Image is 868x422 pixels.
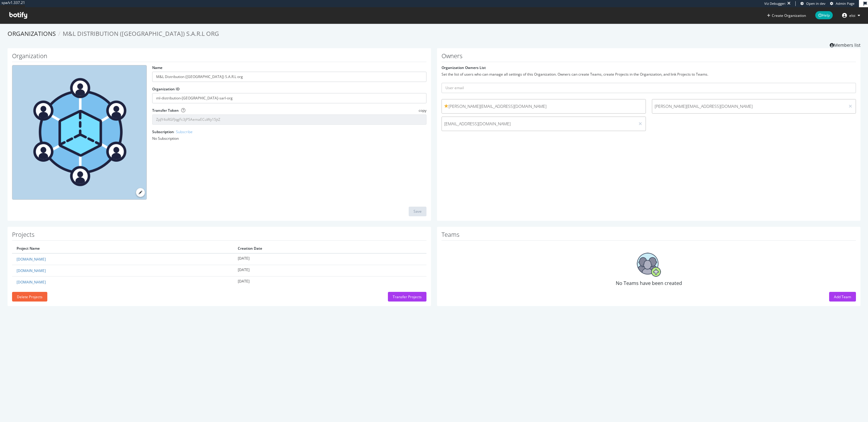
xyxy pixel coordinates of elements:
label: Transfer Token [152,108,179,113]
label: Organization Owners List [442,65,486,70]
a: [DOMAIN_NAME] [17,280,46,285]
div: Delete Projects [17,294,42,299]
div: Save [414,209,422,214]
button: eloi [837,11,865,20]
a: Admin Page [830,1,854,6]
input: name [152,72,426,82]
span: M&L Distribution ([GEOGRAPHIC_DATA]) S.A.R.L org [63,30,219,38]
span: copy [419,108,426,113]
input: Organization ID [152,93,426,103]
td: [DATE] [233,265,426,276]
a: [DOMAIN_NAME] [17,268,46,273]
button: Create Organization [767,13,806,18]
td: [DATE] [233,253,426,265]
th: Project Name [12,244,233,253]
div: Add Team [834,294,851,299]
span: [EMAIL_ADDRESS][DOMAIN_NAME] [444,121,633,127]
span: [PERSON_NAME][EMAIL_ADDRESS][DOMAIN_NAME] [444,103,643,109]
td: [DATE] [233,276,426,288]
a: Add Team [829,294,856,299]
h1: Organization [12,53,426,62]
span: Admin Page [836,1,854,6]
a: Delete Projects [12,294,47,299]
span: Help [815,11,833,19]
button: Transfer Projects [388,292,426,302]
h1: Owners [442,53,856,62]
label: Name [152,65,162,70]
a: Transfer Projects [388,294,426,299]
label: Subscription [152,129,193,134]
label: Organization ID [152,86,180,92]
span: Open in dev [806,1,826,6]
input: User email [442,83,856,93]
a: Open in dev [800,1,826,6]
th: Creation Date [233,244,426,253]
span: No Teams have been created [616,280,682,286]
div: Set the list of users who can manage all settings of this Organization. Owners can create Teams, ... [442,72,856,77]
button: Delete Projects [12,292,47,302]
a: Organizations [8,30,56,38]
div: Viz Debugger: [764,1,786,6]
span: eloi [849,13,855,18]
h1: Teams [442,231,856,241]
div: No Subscription [152,136,426,141]
div: Transfer Projects [393,294,422,299]
button: Add Team [829,292,856,302]
button: Save [409,207,426,216]
ol: breadcrumbs [8,30,860,38]
a: [DOMAIN_NAME] [17,257,46,262]
a: - Subscribe [174,129,193,134]
span: [PERSON_NAME][EMAIL_ADDRESS][DOMAIN_NAME] [655,103,843,109]
a: Members list [830,41,860,48]
img: No Teams have been created [637,253,661,277]
h1: Projects [12,231,426,241]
